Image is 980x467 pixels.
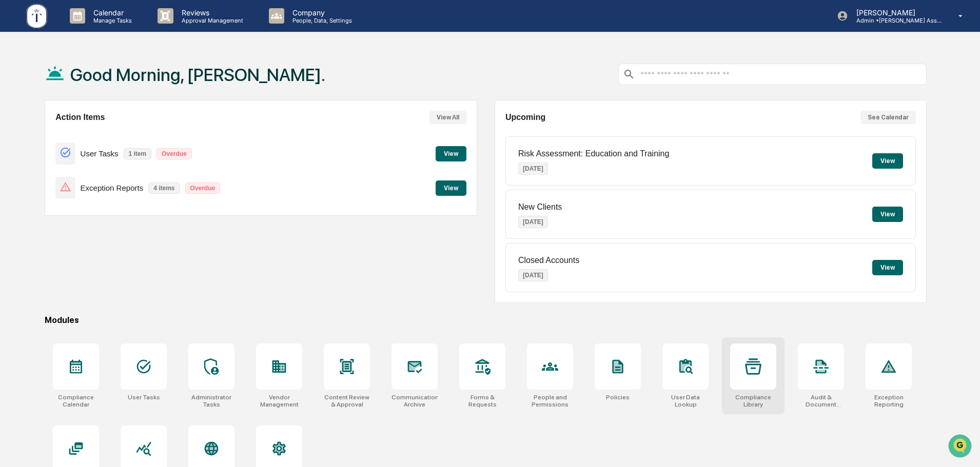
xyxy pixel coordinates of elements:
div: 🖐️ [10,211,18,219]
p: People, Data, Settings [284,17,357,24]
h2: Upcoming [505,113,545,122]
div: 🗄️ [74,211,83,219]
div: 🔎 [10,230,18,238]
div: Modules [45,315,927,325]
div: Vendor Management [256,394,302,408]
a: View [436,148,466,158]
span: Data Lookup [21,229,65,239]
div: Communications Archive [391,394,438,408]
p: [PERSON_NAME] [848,8,944,17]
p: New Clients [518,202,562,212]
span: [DATE] [91,139,112,148]
div: Compliance Calendar [53,394,99,408]
p: Overdue [185,182,221,194]
p: Approval Management [173,17,248,24]
p: Exception Reports [81,184,144,192]
div: User Tasks [128,394,160,401]
img: Tammy Steffen [10,130,27,146]
p: Closed Accounts [518,256,579,265]
button: See all [159,112,187,124]
div: Compliance Library [730,394,776,408]
p: How can we help? [10,22,187,38]
div: Exception Reporting [866,394,912,408]
img: logo [25,2,49,30]
div: Forms & Requests [459,394,505,408]
button: View [436,146,466,161]
iframe: Open customer support [947,433,975,461]
button: View [872,207,903,222]
a: 🗄️Attestations [70,206,131,224]
a: View [436,182,466,192]
div: Past conversations [10,114,69,122]
div: We're available if you need us! [46,89,141,97]
div: Policies [606,394,630,401]
p: Reviews [173,8,248,17]
h2: Action Items [55,113,105,122]
span: • [85,167,89,175]
p: Overdue [156,148,192,159]
button: View All [429,111,466,124]
p: Risk Assessment: Education and Training [518,149,669,158]
p: 1 item [124,148,152,159]
p: 4 items [148,182,180,194]
p: User Tasks [81,149,119,158]
button: See Calendar [860,111,916,124]
div: Administrator Tasks [188,394,234,408]
p: [DATE] [518,163,548,175]
span: [DATE] [91,167,112,175]
div: User Data Lookup [662,394,709,408]
div: Start new chat [46,78,168,89]
p: Manage Tasks [85,17,137,24]
button: Start new chat [174,82,187,94]
div: Audit & Document Logs [798,394,844,408]
a: 🔎Data Lookup [6,225,69,243]
p: [DATE] [518,216,548,228]
button: View [872,260,903,275]
a: Powered byPylon [72,254,124,262]
p: [DATE] [518,269,548,281]
span: Preclearance [21,210,66,220]
div: Content Review & Approval [324,394,370,408]
button: View [436,180,466,196]
img: Tammy Steffen [10,157,27,174]
span: [PERSON_NAME] [32,139,83,148]
span: • [85,139,89,148]
span: Pylon [102,254,124,262]
p: Calendar [85,8,137,17]
img: 1746055101610-c473b297-6a78-478c-a979-82029cc54cd1 [10,78,29,97]
span: Attestations [85,210,127,220]
p: Admin • [PERSON_NAME] Asset Management LLC [848,17,944,24]
p: Company [284,8,357,17]
img: 8933085812038_c878075ebb4cc5468115_72.jpg [22,78,40,97]
button: View [872,153,903,169]
div: People and Permissions [527,394,573,408]
h1: Good Morning, [PERSON_NAME]. [70,65,325,85]
a: 🖐️Preclearance [6,206,70,224]
span: [PERSON_NAME] [32,167,83,175]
